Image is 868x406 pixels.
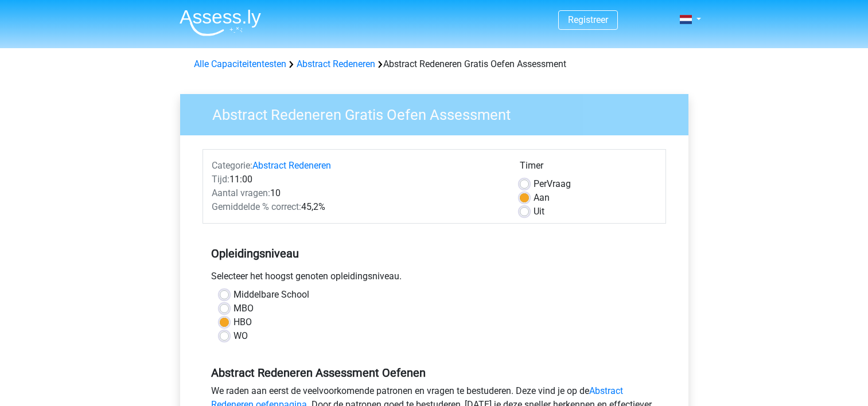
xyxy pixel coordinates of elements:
a: Alle Capaciteitentesten [194,58,286,69]
div: Timer [520,159,657,177]
span: Per [534,178,547,189]
div: Selecteer het hoogst genoten opleidingsniveau. [203,270,666,288]
div: Abstract Redeneren Gratis Oefen Assessment [189,57,679,71]
a: Abstract Redeneren [297,58,375,69]
span: Tijd: [212,174,229,185]
a: Registreer [568,14,608,25]
div: 11:00 [203,173,511,186]
label: Middelbare School [233,288,309,302]
h5: Opleidingsniveau [211,242,657,265]
img: Assessly [180,9,261,36]
div: 10 [203,186,511,200]
a: Abstract Redeneren [252,160,331,171]
label: Uit [534,205,544,218]
span: Categorie: [212,160,252,171]
h5: Abstract Redeneren Assessment Oefenen [211,366,657,380]
label: MBO [233,302,254,315]
div: 45,2% [203,200,511,214]
span: Aantal vragen: [212,188,270,198]
label: Aan [534,191,550,205]
h3: Abstract Redeneren Gratis Oefen Assessment [198,101,680,124]
span: Gemiddelde % correct: [212,201,301,212]
label: HBO [233,315,252,329]
label: WO [233,329,248,343]
label: Vraag [534,177,571,191]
